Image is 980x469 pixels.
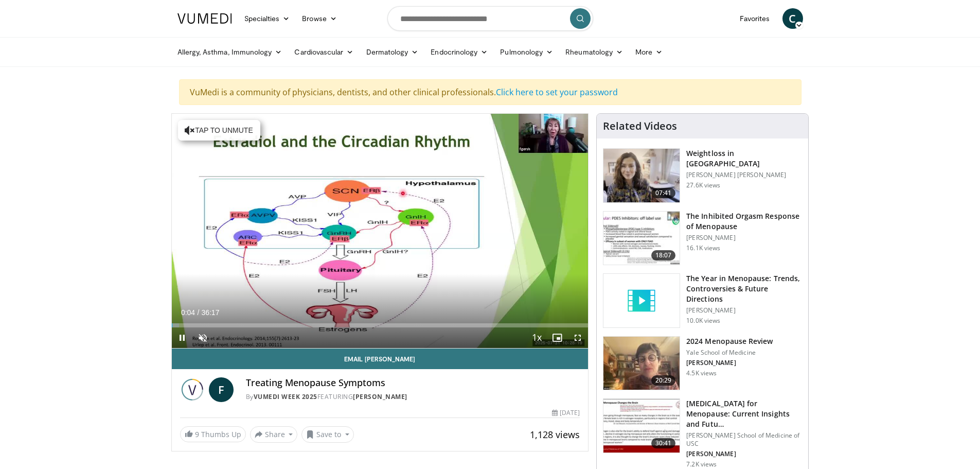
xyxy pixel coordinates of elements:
a: Specialties [238,8,296,29]
p: Yale School of Medicine [686,349,773,357]
button: Unmute [192,327,213,348]
a: Cardiovascular [288,42,360,62]
h4: Related Videos [603,120,677,132]
div: [DATE] [552,408,580,418]
a: Email [PERSON_NAME] [172,349,589,369]
div: Progress Bar [172,323,589,327]
a: More [629,42,669,62]
h4: Treating Menopause Symptoms [246,377,580,389]
span: 9 [195,429,199,439]
img: Vumedi Week 2025 [180,377,205,402]
button: Playback Rate [526,327,547,348]
a: Endocrinology [424,42,494,62]
p: 7.2K views [686,460,717,468]
a: Rheumatology [559,42,629,62]
a: Click here to set your password [496,86,618,98]
h3: [MEDICAL_DATA] for Menopause: Current Insights and Futu… [686,398,802,429]
img: 9983fed1-7565-45be-8934-aef1103ce6e2.150x105_q85_crop-smart_upscale.jpg [603,149,680,202]
a: Favorites [734,8,776,29]
img: 47271b8a-94f4-49c8-b914-2a3d3af03a9e.150x105_q85_crop-smart_upscale.jpg [603,399,680,453]
p: [PERSON_NAME] [686,359,773,367]
button: Pause [172,327,192,348]
button: Tap to unmute [178,120,260,141]
img: VuMedi Logo [177,13,232,24]
h3: The Year in Menopause: Trends, Controversies & Future Directions [686,273,802,304]
a: 07:41 Weightloss in [GEOGRAPHIC_DATA] [PERSON_NAME] [PERSON_NAME] 27.6K views [603,148,802,203]
a: 18:07 The Inhibited Orgasm Response of Menopause [PERSON_NAME] 16.1K views [603,211,802,266]
p: [PERSON_NAME] [686,306,802,315]
p: 16.1K views [686,244,720,252]
span: 0:04 [181,308,195,317]
button: Save to [301,426,354,443]
span: 1,128 views [530,428,580,441]
input: Search topics, interventions [387,6,593,31]
a: [PERSON_NAME] [353,392,407,401]
a: Browse [296,8,343,29]
a: Vumedi Week 2025 [254,392,317,401]
a: 30:41 [MEDICAL_DATA] for Menopause: Current Insights and Futu… [PERSON_NAME] School of Medicine o... [603,398,802,468]
img: 692f135d-47bd-4f7e-b54d-786d036e68d3.150x105_q85_crop-smart_upscale.jpg [603,337,680,390]
button: Fullscreen [567,327,588,348]
p: [PERSON_NAME] [PERSON_NAME] [686,171,802,179]
p: 10.0K views [686,317,720,325]
a: Allergy, Asthma, Immunology [171,42,289,62]
h3: The Inhibited Orgasm Response of Menopause [686,211,802,232]
a: Dermatology [360,42,425,62]
button: Enable picture-in-picture mode [547,327,567,348]
p: [PERSON_NAME] [686,450,802,458]
a: C [782,8,803,29]
span: 20:29 [651,375,676,386]
p: [PERSON_NAME] [686,234,802,242]
a: Pulmonology [494,42,559,62]
p: [PERSON_NAME] School of Medicine of USC [686,431,802,448]
span: / [198,308,200,317]
video-js: Video Player [172,114,589,349]
a: F [209,377,234,402]
p: 27.6K views [686,181,720,189]
span: 36:17 [201,308,219,317]
button: Share [250,426,298,443]
img: 283c0f17-5e2d-42ba-a87c-168d447cdba4.150x105_q85_crop-smart_upscale.jpg [603,212,680,265]
h3: Weightloss in [GEOGRAPHIC_DATA] [686,148,802,169]
span: 30:41 [651,438,676,448]
div: By FEATURING [246,392,580,402]
span: 07:41 [651,188,676,198]
a: 20:29 2024 Menopause Review Yale School of Medicine [PERSON_NAME] 4.5K views [603,336,802,391]
img: video_placeholder_short.svg [603,274,680,327]
p: 4.5K views [686,369,717,377]
span: 18:07 [651,250,676,260]
h3: 2024 Menopause Review [686,336,773,346]
a: The Year in Menopause: Trends, Controversies & Future Directions [PERSON_NAME] 10.0K views [603,273,802,328]
a: 9 Thumbs Up [180,426,246,442]
div: VuMedi is a community of physicians, dentists, and other clinical professionals. [179,79,801,105]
